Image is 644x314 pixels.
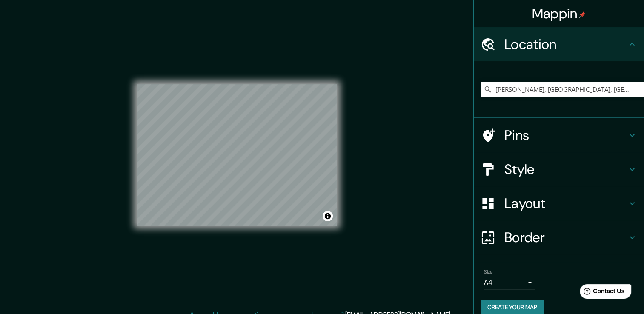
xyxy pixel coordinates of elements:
[504,195,627,212] h4: Layout
[504,161,627,178] h4: Style
[474,152,644,186] div: Style
[481,82,644,97] input: Pick your city or area
[484,276,535,289] div: A4
[504,36,627,53] h4: Location
[579,11,586,18] img: pin-icon.png
[474,118,644,152] div: Pins
[532,5,586,22] h4: Mappin
[474,27,644,61] div: Location
[504,229,627,246] h4: Border
[474,220,644,254] div: Border
[137,84,337,226] canvas: Map
[504,127,627,144] h4: Pins
[484,268,493,276] label: Size
[568,281,635,305] iframe: Help widget launcher
[474,186,644,220] div: Layout
[323,211,333,221] button: Toggle attribution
